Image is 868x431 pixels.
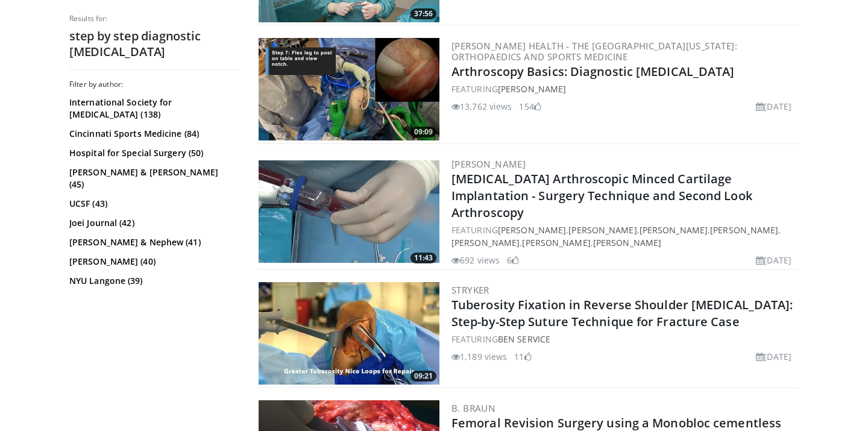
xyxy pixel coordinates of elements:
[519,100,541,113] li: 154
[410,127,436,137] span: 09:09
[514,350,531,363] li: 11
[69,28,238,60] h2: step by step diagnostic [MEDICAL_DATA]
[451,254,500,266] li: 692 views
[756,350,791,363] li: [DATE]
[451,284,489,296] a: Stryker
[69,128,235,140] a: Cincinnati Sports Medicine (84)
[410,371,436,382] span: 09:21
[69,217,235,229] a: Joei Journal (42)
[69,236,235,248] a: [PERSON_NAME] & Nephew (41)
[451,100,512,113] li: 13,762 views
[640,224,708,236] a: [PERSON_NAME]
[451,158,526,170] a: [PERSON_NAME]
[451,297,793,330] a: Tuberosity Fixation in Reverse Shoulder [MEDICAL_DATA]: Step-by-Step Suture Technique for Fractur...
[69,198,235,210] a: UCSF (43)
[259,160,439,263] a: 11:43
[410,8,436,19] span: 37:56
[451,63,735,80] a: Arthroscopy Basics: Diagnostic [MEDICAL_DATA]
[451,333,796,345] div: FEATURING
[451,224,796,249] div: FEATURING , , , , , ,
[259,160,439,263] img: 643c2f95-5fb7-4e95-a5e4-b7a13d625263.300x170_q85_crop-smart_upscale.jpg
[522,237,590,248] a: [PERSON_NAME]
[498,224,566,236] a: [PERSON_NAME]
[259,282,439,385] img: 0f82aaa6-ebff-41f2-ae4a-9f36684ef98a.300x170_q85_crop-smart_upscale.jpg
[756,254,791,266] li: [DATE]
[498,83,566,95] a: [PERSON_NAME]
[69,80,238,89] h3: Filter by author:
[259,38,439,140] a: 09:09
[498,333,550,345] a: Ben Service
[568,224,637,236] a: [PERSON_NAME]
[756,100,791,113] li: [DATE]
[69,14,238,24] p: Results for:
[69,256,235,268] a: [PERSON_NAME] (40)
[507,254,519,266] li: 6
[259,38,439,140] img: 80b9674e-700f-42d5-95ff-2772df9e177e.jpeg.300x170_q85_crop-smart_upscale.jpg
[69,147,235,159] a: Hospital for Special Surgery (50)
[69,96,235,121] a: International Society for [MEDICAL_DATA] (138)
[710,224,778,236] a: [PERSON_NAME]
[451,237,520,248] a: [PERSON_NAME]
[451,83,796,95] div: FEATURING
[593,237,661,248] a: [PERSON_NAME]
[69,166,235,190] a: [PERSON_NAME] & [PERSON_NAME] (45)
[451,402,495,414] a: B. Braun
[451,171,752,221] a: [MEDICAL_DATA] Arthroscopic Minced Cartilage Implantation - Surgery Technique and Second Look Art...
[410,253,436,263] span: 11:43
[259,282,439,385] a: 09:21
[451,40,737,63] a: [PERSON_NAME] Health - The [GEOGRAPHIC_DATA][US_STATE]: Orthopaedics and Sports Medicine
[451,350,507,363] li: 1,189 views
[69,275,235,287] a: NYU Langone (39)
